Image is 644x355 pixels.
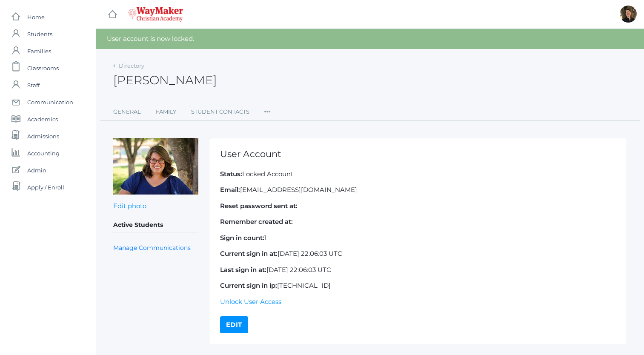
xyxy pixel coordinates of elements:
div: Dianna Renz [620,6,637,23]
a: Family [156,103,176,120]
span: Families [27,43,51,60]
strong: Remember created at: [220,218,293,226]
p: [TECHNICAL_ID] [220,281,616,291]
span: Classrooms [27,60,59,77]
p: 1 [220,233,616,243]
a: General [113,103,141,120]
a: edit [220,316,248,333]
span: Academics [27,111,58,128]
p: Locked Account [220,169,616,179]
a: Manage Communications [113,243,191,253]
a: Unlock User Access [220,298,281,306]
strong: Last sign in at: [220,266,266,274]
a: Directory [119,62,144,69]
strong: Current sign in at: [220,249,278,258]
span: Home [27,9,45,26]
span: Accounting [27,145,60,162]
strong: Email: [220,186,240,194]
strong: Reset password sent at: [220,202,298,210]
h2: [PERSON_NAME] [113,74,217,87]
a: Edit photo [113,202,146,210]
strong: Current sign in ip: [220,281,277,289]
strong: Sign in count: [220,234,264,242]
p: [DATE] 22:06:03 UTC [220,265,616,275]
span: Apply / Enroll [27,179,64,196]
span: Admin [27,162,46,179]
span: Students [27,26,52,43]
h5: Active Students [113,218,198,232]
a: Student Contacts [191,103,249,120]
span: Staff [27,77,40,94]
p: [EMAIL_ADDRESS][DOMAIN_NAME] [220,185,616,195]
img: 4_waymaker-logo-stack-white.png [128,7,183,22]
strong: Status: [220,170,242,178]
img: Laura Murphy [113,138,198,195]
div: User account is now locked. [96,29,644,49]
h1: User Account [220,149,616,159]
span: Admissions [27,128,59,145]
span: Communication [27,94,73,111]
p: [DATE] 22:06:03 UTC [220,249,616,259]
